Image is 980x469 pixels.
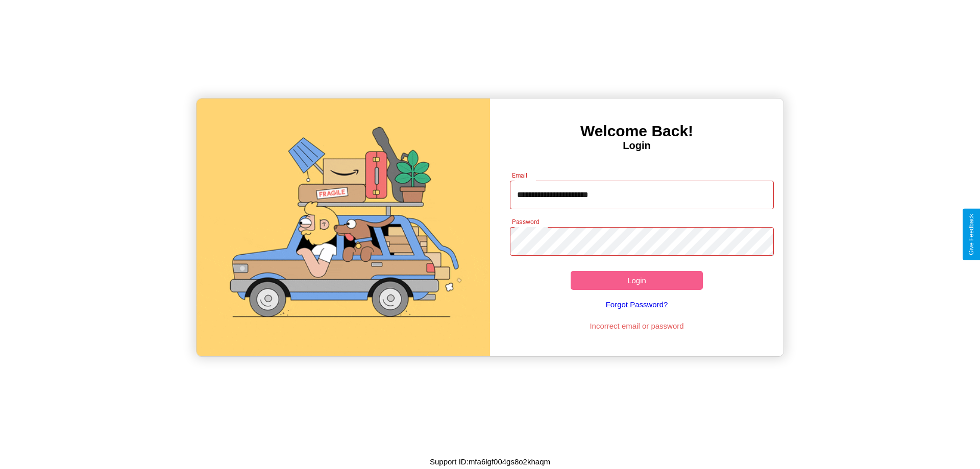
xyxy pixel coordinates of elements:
[505,319,769,333] p: Incorrect email or password
[512,217,539,226] label: Password
[490,140,783,152] h4: Login
[197,98,490,356] img: gif
[505,290,769,319] a: Forgot Password?
[490,122,783,140] h3: Welcome Back!
[430,455,550,468] p: Support ID: mfa6lgf004gs8o2khaqm
[512,171,528,180] label: Email
[571,271,703,290] button: Login
[968,214,975,255] div: Give Feedback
